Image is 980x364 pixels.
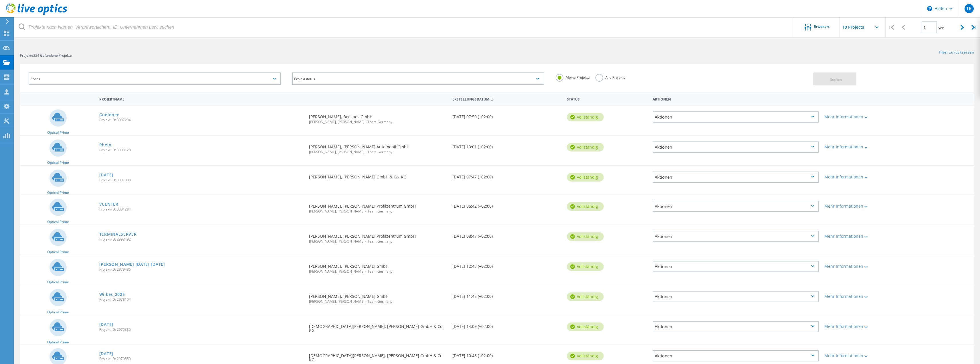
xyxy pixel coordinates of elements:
span: Projekt-ID: 2978104 [99,298,304,301]
span: Projekt-ID: 2975336 [99,328,304,331]
span: Projekt-ID: 2979486 [99,268,304,271]
span: Optical Prime [47,191,69,194]
span: Projekt-ID: 3003120 [99,148,304,152]
div: [DATE] 14:09 (+02:00) [450,315,564,334]
svg: \n [927,6,932,11]
div: Mehr Informationen [824,175,895,179]
div: Aktionen [653,321,819,332]
span: Optical Prime [47,310,69,314]
a: Rhein [99,143,112,147]
div: [PERSON_NAME], [PERSON_NAME] GmbH & Co. KG [306,166,449,185]
div: [DATE] 07:47 (+02:00) [450,166,564,185]
div: [PERSON_NAME], [PERSON_NAME] GmbH [306,255,449,279]
div: Aktionen [650,93,821,104]
font: | [975,25,977,29]
div: [PERSON_NAME], [PERSON_NAME] Profilzentrum GmbH [306,195,449,219]
a: Live Optics Dashboard [6,12,67,16]
div: Mehr Informationen [824,115,895,119]
div: Aktionen [653,231,819,242]
span: Optical Prime [47,280,69,284]
span: Projekt-ID: 3007234 [99,118,304,122]
a: [DATE] [99,173,113,177]
span: Projekt-ID: 2970550 [99,357,304,361]
div: [DATE] 08:47 (+02:00) [450,225,564,244]
font: Suchen [830,77,842,82]
span: Optical Prime [47,161,69,164]
input: Projekte nach Namen, Verantwortlichem, ID, Unternehmen usw. suchen [14,17,794,37]
div: Projektname [96,93,306,104]
div: vollständig [567,113,604,121]
span: [PERSON_NAME], [PERSON_NAME] - Team Germany [309,150,446,154]
a: [DATE] [99,322,113,326]
div: vollständig [567,232,604,241]
div: Aktionen [653,111,819,123]
div: Aktionen [653,350,819,361]
div: [PERSON_NAME], [PERSON_NAME] Profilzentrum GmbH [306,225,449,249]
span: Optical Prime [47,250,69,254]
div: [DATE] 11:45 (+02:00) [450,285,564,304]
div: [PERSON_NAME], Beesnes GmbH [306,106,449,129]
div: Aktionen [653,261,819,272]
div: [DATE] 07:50 (+02:00) [450,106,564,125]
div: [DATE] 10:46 (+02:00) [450,345,564,363]
div: Erstellungsdatum [450,93,564,104]
div: [DATE] 06:42 (+02:00) [450,195,564,214]
span: [PERSON_NAME], [PERSON_NAME] - Team Germany [309,120,446,124]
span: Optical Prime [47,131,69,134]
div: Aktionen [653,172,819,183]
font: Helfen [935,6,947,11]
div: Mehr Informationen [824,145,895,149]
font: Filter zurücksetzen [939,50,974,55]
font: von [939,25,944,30]
span: Projekt-ID: 3001338 [99,178,304,182]
div: Mehr Informationen [824,234,895,238]
span: Optical Prime [47,341,69,344]
div: [PERSON_NAME], [PERSON_NAME] GmbH [306,285,449,309]
span: [PERSON_NAME], [PERSON_NAME] - Team Germany [309,210,446,213]
span: [PERSON_NAME], [PERSON_NAME] - Team Germany [309,240,446,243]
div: vollständig [567,202,604,211]
div: Mehr Informationen [824,264,895,268]
a: [PERSON_NAME] [DATE] [DATE] [99,262,165,266]
div: vollständig [567,292,604,301]
div: [DATE] 12:43 (+02:00) [450,255,564,274]
button: Suchen [813,72,856,85]
div: vollständig [567,262,604,271]
span: Projekt-ID: 2998492 [99,238,304,241]
font: Projektstatus [294,76,315,81]
a: [DATE] [99,352,113,356]
div: Aktionen [653,141,819,153]
span: Optical Prime [47,220,69,224]
a: VCENTER [99,202,118,206]
div: vollständig [567,322,604,331]
div: Status [564,93,650,104]
font: Alle Projekte [605,75,625,80]
font: Erweitert [814,24,829,29]
span: Projekt-ID: 3001284 [99,208,304,211]
font: TK [966,5,972,12]
div: vollständig [567,352,604,360]
div: [PERSON_NAME], [PERSON_NAME] Automobil GmbH [306,136,449,160]
div: Mehr Informationen [824,354,895,358]
a: Gueldner [99,113,119,117]
div: Mehr Informationen [824,204,895,208]
span: 334 Gefundene Projekte [33,53,72,58]
font: Meine Projekte [566,75,590,80]
font: | [889,25,891,29]
a: TERMINALSERVER [99,232,137,236]
div: Mehr Informationen [824,294,895,298]
a: Wilkes_2025 [99,292,125,296]
span: [PERSON_NAME], [PERSON_NAME] - Team Germany [309,270,446,273]
div: vollständig [567,143,604,151]
font: Projekte [20,53,33,58]
div: [DATE] 13:01 (+02:00) [450,136,564,155]
div: Aktionen [653,201,819,212]
div: Aktionen [653,291,819,302]
div: [DEMOGRAPHIC_DATA][PERSON_NAME], [PERSON_NAME] GmbH & Co. KG [306,315,449,338]
font: Scans [31,76,40,81]
div: vollständig [567,173,604,182]
div: Mehr Informationen [824,324,895,328]
span: [PERSON_NAME], [PERSON_NAME] - Team Germany [309,300,446,303]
